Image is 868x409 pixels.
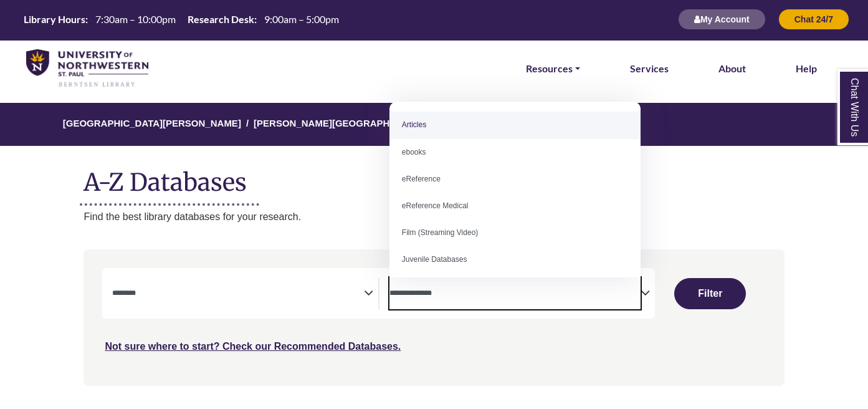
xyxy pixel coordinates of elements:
[389,219,641,246] li: Film (Streaming Video)
[389,246,641,273] li: Juvenile Databases
[778,9,849,30] button: Chat 24/7
[63,116,241,128] a: [GEOGRAPHIC_DATA][PERSON_NAME]
[389,289,641,299] textarea: Search
[19,12,344,27] a: Hours Today
[389,193,641,219] li: eReference Medical
[112,289,363,299] textarea: Search
[19,12,344,24] table: Hours Today
[796,60,817,77] a: Help
[718,60,746,77] a: About
[83,209,784,225] p: Find the best library databases for your research.
[526,60,580,77] a: Resources
[389,166,641,193] li: eReference
[254,116,432,128] a: [PERSON_NAME][GEOGRAPHIC_DATA]
[83,249,784,385] nav: Search filters
[83,158,784,196] h1: A-Z Databases
[26,49,148,88] img: library_home
[264,13,339,25] span: 9:00am – 5:00pm
[630,60,669,77] a: Services
[674,278,746,309] button: Submit for Search Results
[778,14,849,24] a: Chat 24/7
[95,13,176,25] span: 7:30am – 10:00pm
[19,12,88,26] th: Library Hours:
[678,9,766,30] button: My Account
[183,12,257,26] th: Research Desk:
[389,112,641,138] li: Articles
[389,139,641,166] li: ebooks
[105,341,401,352] a: Not sure where to start? Check our Recommended Databases.
[83,103,784,146] nav: breadcrumb
[678,14,766,24] a: My Account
